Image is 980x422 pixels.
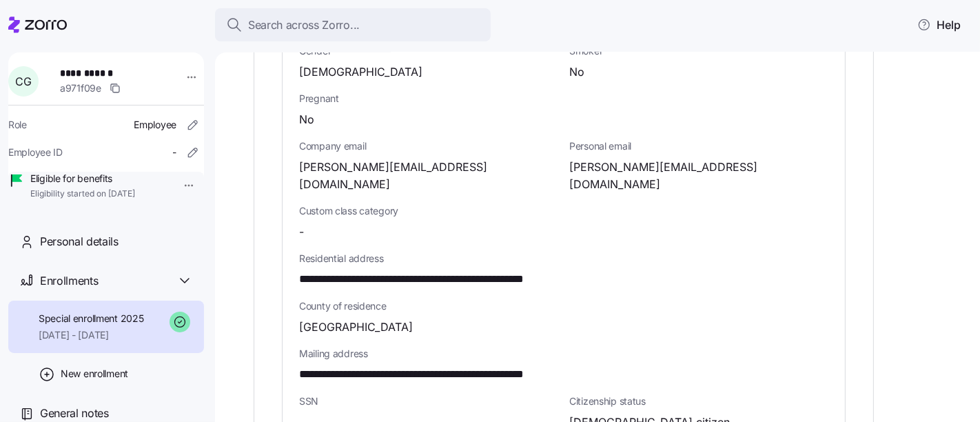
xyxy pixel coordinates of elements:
[30,188,135,200] span: Eligibility started on [DATE]
[569,159,828,193] span: [PERSON_NAME][EMAIL_ADDRESS][DOMAIN_NAME]
[8,145,63,159] span: Employee ID
[299,223,304,241] span: -
[299,92,828,105] span: Pregnant
[8,118,27,132] span: Role
[60,81,101,95] span: a971f09e
[299,159,558,193] span: [PERSON_NAME][EMAIL_ADDRESS][DOMAIN_NAME]
[569,139,828,153] span: Personal email
[40,272,98,290] span: Enrollments
[917,17,961,33] span: Help
[30,172,135,185] span: Eligible for benefits
[569,394,828,408] span: Citizenship status
[39,312,144,325] span: Special enrollment 2025
[299,299,828,313] span: County of residence
[906,11,972,39] button: Help
[172,145,176,159] span: -
[15,76,31,87] span: C G
[299,139,558,153] span: Company email
[215,8,491,41] button: Search across Zorro...
[299,347,828,361] span: Mailing address
[299,252,828,265] span: Residential address
[299,394,558,408] span: SSN
[299,111,314,128] span: No
[299,319,413,336] span: [GEOGRAPHIC_DATA]
[39,328,144,342] span: [DATE] - [DATE]
[40,233,119,250] span: Personal details
[61,367,128,381] span: New enrollment
[299,204,558,218] span: Custom class category
[569,63,584,81] span: No
[299,63,422,81] span: [DEMOGRAPHIC_DATA]
[134,118,176,132] span: Employee
[40,405,109,422] span: General notes
[248,17,360,34] span: Search across Zorro...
